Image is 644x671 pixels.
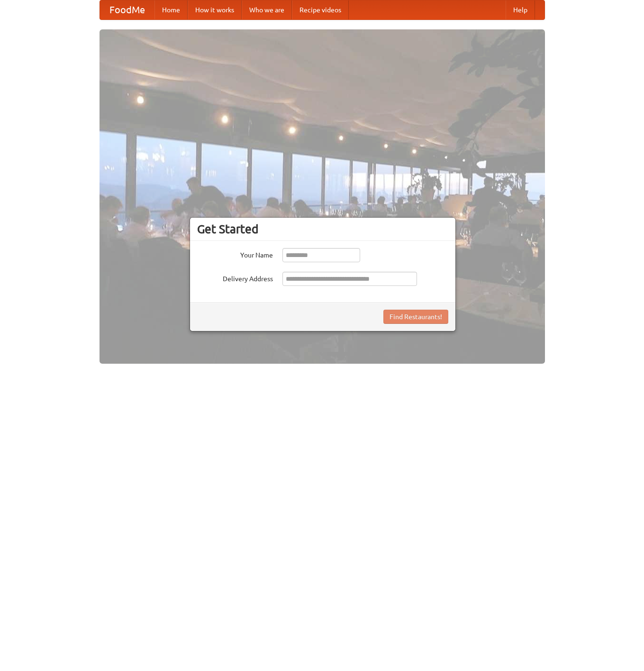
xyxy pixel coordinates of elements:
[197,272,273,284] label: Delivery Address
[242,0,292,19] a: Who we are
[154,0,188,19] a: Home
[292,0,349,19] a: Recipe videos
[506,0,535,19] a: Help
[197,248,273,260] label: Your Name
[383,310,448,324] button: Find Restaurants!
[188,0,242,19] a: How it works
[197,222,448,236] h3: Get Started
[100,0,154,19] a: FoodMe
